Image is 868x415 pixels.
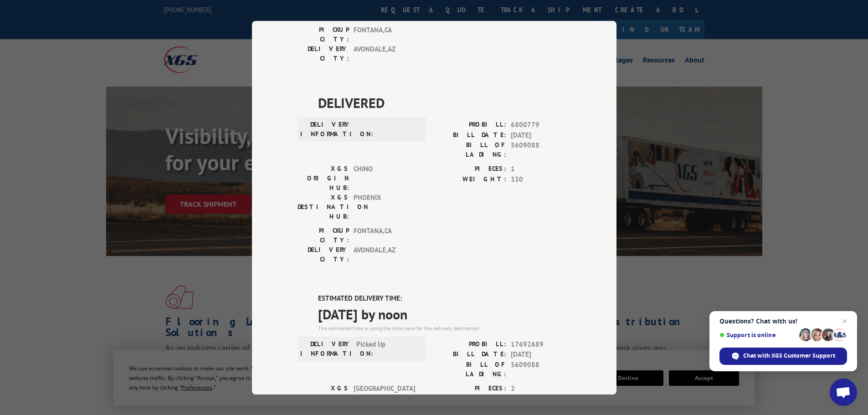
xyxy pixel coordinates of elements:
[511,383,571,394] span: 2
[318,293,571,304] label: ESTIMATED DELIVERY TIME:
[354,25,415,44] span: FONTANA , CA
[298,383,349,412] label: XGS ORIGIN HUB:
[434,359,506,379] label: BILL OF LADING:
[719,332,796,338] span: Support is online
[354,383,415,412] span: [GEOGRAPHIC_DATA]
[511,164,571,174] span: 1
[300,120,352,139] label: DELIVERY INFORMATION:
[434,130,506,140] label: BILL DATE:
[511,130,571,140] span: [DATE]
[511,120,571,130] span: 6800779
[356,339,418,358] span: Picked Up
[719,348,847,365] div: Chat with XGS Customer Support
[830,379,857,406] div: Open chat
[511,339,571,349] span: 17692689
[354,245,415,264] span: AVONDALE , AZ
[354,226,415,245] span: FONTANA , CA
[318,303,571,324] span: [DATE] by noon
[298,193,349,221] label: XGS DESTINATION HUB:
[511,174,571,184] span: 330
[434,383,506,394] label: PIECES:
[300,339,352,358] label: DELIVERY INFORMATION:
[434,140,506,159] label: BILL OF LADING:
[434,349,506,360] label: BILL DATE:
[434,120,506,130] label: PROBILL:
[318,92,571,113] span: DELIVERED
[298,245,349,264] label: DELIVERY CITY:
[298,164,349,193] label: XGS ORIGIN HUB:
[298,226,349,245] label: PICKUP CITY:
[434,394,506,404] label: WEIGHT:
[719,318,847,325] span: Questions? Chat with us!
[434,174,506,184] label: WEIGHT:
[298,25,349,44] label: PICKUP CITY:
[511,359,571,379] span: 5609088
[511,394,571,404] span: 817
[434,164,506,174] label: PIECES:
[839,316,850,327] span: Close chat
[318,324,571,332] div: The estimated time is using the time zone for the delivery destination.
[354,193,415,221] span: PHOENIX
[434,339,506,349] label: PROBILL:
[743,352,835,360] span: Chat with XGS Customer Support
[511,349,571,360] span: [DATE]
[354,44,415,63] span: AVONDALE , AZ
[511,140,571,159] span: 5609088
[298,44,349,63] label: DELIVERY CITY:
[354,164,415,193] span: CHINO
